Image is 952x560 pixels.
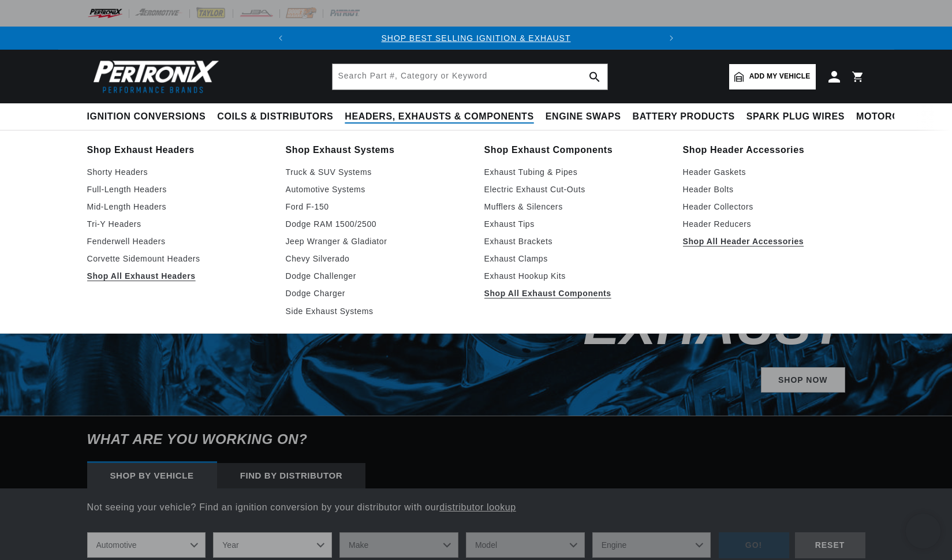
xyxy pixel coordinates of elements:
[286,304,468,318] a: Side Exhaust Systems
[484,234,667,248] a: Exhaust Brackets
[484,200,667,214] a: Mufflers & Silencers
[484,142,667,158] a: Shop Exhaust Components
[87,217,270,231] a: Tri-Y Headers
[286,234,468,248] a: Jeep Wranger & Gladiator
[484,269,667,283] a: Exhaust Hookup Kits
[439,502,516,512] a: distributor lookup
[683,165,865,179] a: Header Gaskets
[729,64,816,89] a: Add my vehicle
[292,32,659,44] div: Announcement
[87,165,270,179] a: Shorty Headers
[546,111,621,123] span: Engine Swaps
[683,200,865,214] a: Header Collectors
[381,33,570,43] a: SHOP BEST SELLING IGNITION & EXHAUST
[592,532,711,558] select: Engine
[286,142,468,158] a: Shop Exhaust Systems
[217,111,333,123] span: Coils & Distributors
[87,463,217,488] div: Shop by vehicle
[87,500,865,515] p: Not seeing your vehicle? Find an ignition conversion by your distributor with our
[540,103,627,130] summary: Engine Swaps
[746,111,845,123] span: Spark Plug Wires
[87,111,206,123] span: Ignition Conversions
[286,286,468,300] a: Dodge Charger
[87,103,212,130] summary: Ignition Conversions
[87,532,206,558] select: Ride Type
[582,64,607,89] button: search button
[345,111,533,123] span: Headers, Exhausts & Components
[683,142,865,158] a: Shop Header Accessories
[87,269,270,283] a: Shop All Exhaust Headers
[683,234,865,248] a: Shop All Header Accessories
[339,532,458,558] select: Make
[286,165,468,179] a: Truck & SUV Systems
[333,64,607,89] input: Search Part #, Category or Keyword
[484,252,667,266] a: Exhaust Clamps
[633,111,735,123] span: Battery Products
[87,234,270,248] a: Fenderwell Headers
[660,27,683,50] button: Translation missing: en.sections.announcements.next_announcement
[683,217,865,231] a: Header Reducers
[292,32,659,44] div: 1 of 2
[484,165,667,179] a: Exhaust Tubing & Pipes
[683,182,865,196] a: Header Bolts
[58,416,894,462] h6: What are you working on?
[749,71,811,82] span: Add my vehicle
[87,252,270,266] a: Corvette Sidemount Headers
[87,182,270,196] a: Full-Length Headers
[213,532,332,558] select: Year
[850,103,931,130] summary: Motorcycle
[795,532,865,558] div: RESET
[87,57,220,96] img: Pertronix
[286,269,468,283] a: Dodge Challenger
[352,164,845,349] h2: Shop Best Selling Ignition & Exhaust
[761,367,845,393] a: SHOP NOW
[484,217,667,231] a: Exhaust Tips
[484,182,667,196] a: Electric Exhaust Cut-Outs
[87,200,270,214] a: Mid-Length Headers
[217,463,366,488] div: Find by Distributor
[466,532,585,558] select: Model
[484,286,667,300] a: Shop All Exhaust Components
[627,103,741,130] summary: Battery Products
[741,103,850,130] summary: Spark Plug Wires
[286,182,468,196] a: Automotive Systems
[286,217,468,231] a: Dodge RAM 1500/2500
[286,252,468,266] a: Chevy Silverado
[856,111,925,123] span: Motorcycle
[286,200,468,214] a: Ford F-150
[211,103,339,130] summary: Coils & Distributors
[58,27,894,50] slideshow-component: Translation missing: en.sections.announcements.announcement_bar
[87,142,270,158] a: Shop Exhaust Headers
[339,103,539,130] summary: Headers, Exhausts & Components
[269,27,292,50] button: Translation missing: en.sections.announcements.previous_announcement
